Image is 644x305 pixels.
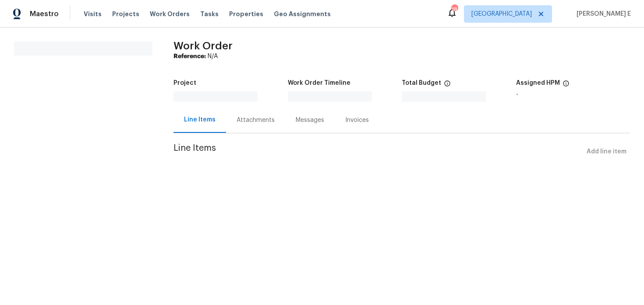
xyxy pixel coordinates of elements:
span: Visits [84,10,102,18]
span: Work Orders [150,10,190,18]
span: Geo Assignments [274,10,331,18]
span: Maestro [30,10,59,18]
span: [GEOGRAPHIC_DATA] [471,10,532,18]
div: Invoices [345,116,369,125]
span: Properties [229,10,263,18]
h5: Project [173,80,196,86]
span: The total cost of line items that have been proposed by Opendoor. This sum includes line items th... [444,80,451,91]
div: N/A [173,52,630,61]
span: Projects [112,10,139,18]
h5: Work Order Timeline [288,80,350,86]
h5: Assigned HPM [516,80,560,86]
div: - [516,91,630,97]
span: Line Items [173,144,583,160]
h5: Total Budget [402,80,441,86]
div: Messages [296,116,324,125]
span: The hpm assigned to this work order. [563,80,570,91]
div: Attachments [237,116,275,125]
div: 18 [451,5,457,14]
div: Line Items [184,115,216,124]
span: Work Order [173,41,233,51]
b: Reference: [173,53,206,59]
span: [PERSON_NAME] E [573,10,631,18]
span: Tasks [200,11,219,17]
